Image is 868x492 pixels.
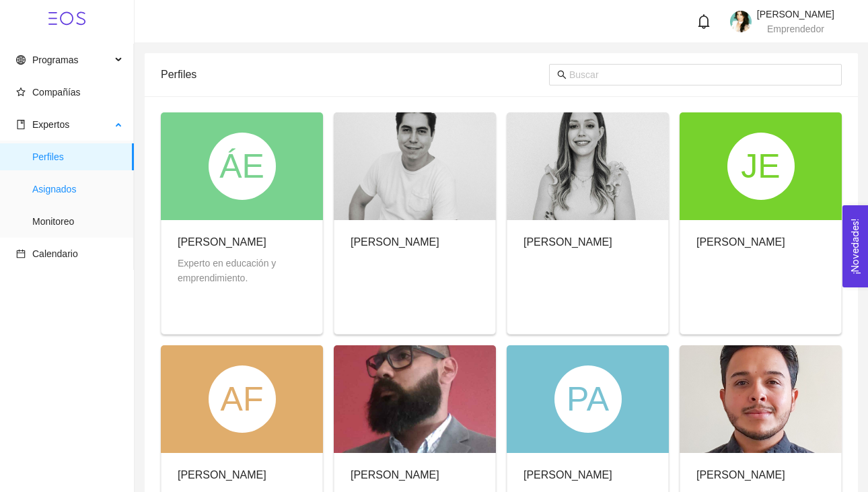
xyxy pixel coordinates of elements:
span: book [16,120,26,129]
span: [PERSON_NAME] [757,9,834,20]
div: JE [727,133,795,200]
span: Compañías [32,87,81,98]
div: [PERSON_NAME] [178,234,306,250]
div: Perfiles [161,55,549,94]
input: Buscar [569,67,834,82]
span: Asignados [32,176,123,203]
div: [PERSON_NAME] [696,234,785,250]
div: PA [554,365,622,433]
div: [PERSON_NAME] [351,234,439,250]
div: [PERSON_NAME] [351,466,479,483]
div: AF [209,365,276,433]
span: search [557,70,567,79]
span: Expertos [32,119,69,130]
div: [PERSON_NAME] [523,466,612,483]
span: Monitoreo [32,208,123,235]
div: ÁE [209,133,276,200]
div: [PERSON_NAME] [523,234,612,250]
span: Programas [32,55,78,65]
span: star [16,87,26,97]
button: Open Feedback Widget [842,205,868,287]
span: Emprendedor [767,24,824,34]
span: Perfiles [32,143,123,170]
div: [PERSON_NAME] [178,466,266,483]
span: bell [696,14,711,29]
div: [PERSON_NAME] [696,466,785,483]
span: calendar [16,249,26,258]
img: 1731682795038-EEE7E56A-5C0C-4F3A-A9E7-FB8F04D6ABB8.jpeg [730,11,752,32]
span: global [16,55,26,65]
div: Experto en educación y emprendimiento. [178,256,306,285]
span: Calendario [32,248,78,259]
